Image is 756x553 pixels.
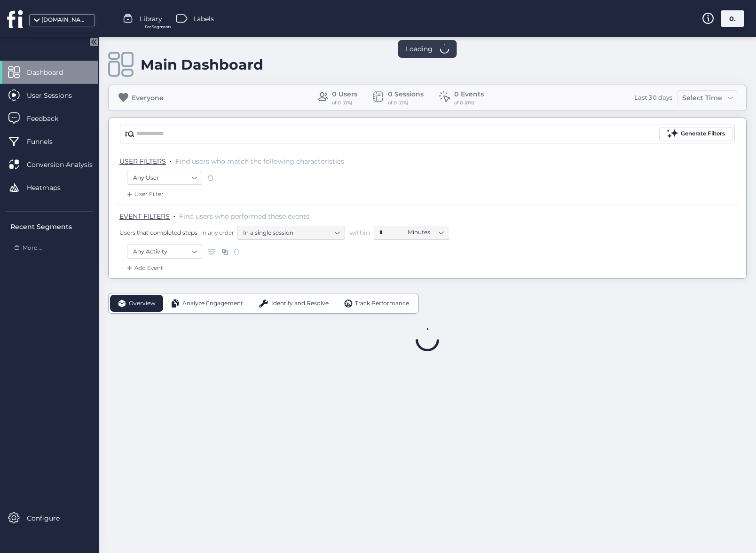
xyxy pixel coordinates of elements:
[355,299,409,308] span: Track Performance
[145,24,171,30] span: For Segments
[27,182,75,193] span: Heatmaps
[133,245,196,259] nz-select-item: Any Activity
[27,113,72,124] span: Feedback
[173,210,175,220] span: .
[119,212,170,221] span: EVENT FILTERS
[27,136,67,147] span: Funnels
[140,14,162,24] span: Library
[27,513,74,523] span: Configure
[170,155,172,165] span: .
[129,299,156,308] span: Overview
[199,229,234,237] span: in any order
[27,67,77,78] span: Dashboard
[179,212,309,221] span: Find users who performed these events
[175,157,344,166] span: Find users who match the following characteristics
[406,44,433,54] span: Loading
[408,225,443,239] nz-select-item: Minutes
[27,90,86,101] span: User Sessions
[119,229,197,237] span: Users that completed steps
[125,190,164,199] div: User Filter
[193,14,214,24] span: Labels
[119,157,166,166] span: USER FILTERS
[349,228,370,237] span: within
[659,127,732,141] button: Generate Filters
[133,171,196,185] nz-select-item: Any User
[23,244,43,253] span: More ...
[27,159,107,170] span: Conversion Analysis
[141,56,263,73] div: Main Dashboard
[182,299,243,308] span: Analyze Engagement
[125,263,163,273] div: Add Event
[10,221,93,232] div: Recent Segments
[271,299,329,308] span: Identify and Resolve
[721,10,744,27] div: 0.
[681,129,725,138] div: Generate Filters
[243,226,339,240] nz-select-item: In a single session
[41,16,88,24] div: [DOMAIN_NAME]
